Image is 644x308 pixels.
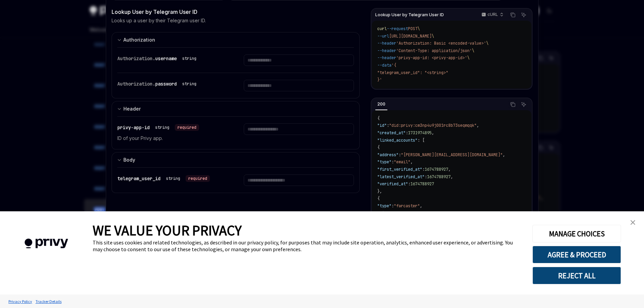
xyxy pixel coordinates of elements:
span: "latest_verified_at" [377,174,425,180]
span: 1674788927 [425,167,448,172]
div: required [175,124,199,131]
span: "linked_accounts" [377,138,418,143]
span: \ [432,33,434,39]
span: [URL][DOMAIN_NAME] [389,33,432,39]
div: required [186,175,210,182]
button: REJECT ALL [532,267,621,284]
span: --header [377,41,396,46]
button: Ask AI [519,10,528,19]
input: Enter telegram_user_id [244,174,354,186]
div: Body [123,156,135,164]
span: }' [377,77,382,82]
span: "farcaster" [394,203,420,209]
img: close banner [630,220,635,225]
span: WE VALUE YOUR PRIVACY [93,221,242,239]
span: 1731974895 [408,130,432,136]
div: Authorization.password [117,80,199,88]
span: "id" [377,123,387,128]
span: "fid" [377,210,389,216]
input: Enter privy-app-id [244,123,354,135]
span: --data [377,63,391,68]
span: "type" [377,203,391,209]
span: \ [467,55,470,61]
a: close banner [626,216,640,229]
input: Enter password [244,80,354,91]
span: --header [377,48,396,53]
div: 200 [375,100,387,108]
button: Copy the contents from the code block [508,10,517,19]
span: , [477,123,479,128]
div: privy-app-id [117,123,199,132]
p: ID of your Privy app. [117,134,228,142]
div: Lookup User by Telegram User ID [112,8,360,16]
span: 4423 [391,210,401,216]
span: : [422,167,425,172]
span: --request [387,26,408,31]
button: Expand input section [112,152,360,167]
span: '{ [391,63,396,68]
span: password [155,81,177,87]
div: telegram_user_id [117,174,210,183]
input: Enter username [244,54,354,66]
button: Expand input section [112,101,360,116]
span: , [448,167,451,172]
span: Lookup User by Telegram User ID [375,12,444,18]
p: cURL [487,12,498,17]
a: Tracker Details [34,295,63,307]
div: This site uses cookies and related technologies, as described in our privacy policy, for purposes... [93,239,522,253]
p: Looks up a user by their Telegram user ID. [112,17,206,24]
span: 'Content-Type: application/json' [396,48,472,53]
span: --header [377,55,396,61]
span: { [377,116,380,121]
span: "type" [377,159,391,165]
span: : [387,123,389,128]
img: company logo [10,229,82,258]
span: : [408,181,410,187]
span: \ [472,48,474,53]
button: MANAGE CHOICES [532,225,621,242]
span: POST [408,26,418,31]
button: AGREE & PROCEED [532,246,621,263]
div: Authorization [123,36,155,44]
span: , [432,130,434,136]
span: "created_at" [377,130,406,136]
span: { [377,145,380,150]
span: --url [377,33,389,39]
button: cURL [478,9,506,21]
span: Authorization. [117,55,155,62]
span: privy-app-id [117,124,150,131]
span: , [420,203,422,209]
a: Privacy Policy [7,295,34,307]
span: 1674788927 [427,174,451,180]
span: Authorization. [117,81,155,87]
span: \ [418,26,420,31]
span: "telegram_user_id": "<string>" [377,70,448,75]
button: Expand input section [112,32,360,47]
span: 'Authorization: Basic <encoded-value>' [396,41,486,46]
span: : [ [418,138,425,143]
span: username [155,55,177,62]
span: "address" [377,152,399,158]
div: Header [123,105,141,113]
button: Ask AI [519,100,528,109]
span: curl [377,26,387,31]
span: }, [377,189,382,194]
button: Copy the contents from the code block [508,100,517,109]
span: : [391,159,394,165]
span: , [451,174,453,180]
span: "did:privy:cm3np4u9j001rc8b73seqmqqk" [389,123,477,128]
span: : [425,174,427,180]
span: : [389,210,391,216]
span: , [401,210,403,216]
span: : [406,130,408,136]
span: telegram_user_id [117,175,161,182]
span: "email" [394,159,410,165]
span: \ [486,41,488,46]
span: 1674788927 [410,181,434,187]
span: : [399,152,401,158]
span: 'privy-app-id: <privy-app-id>' [396,55,467,61]
div: Authorization.username [117,54,199,63]
span: "verified_at" [377,181,408,187]
span: : [391,203,394,209]
span: { [377,196,380,201]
